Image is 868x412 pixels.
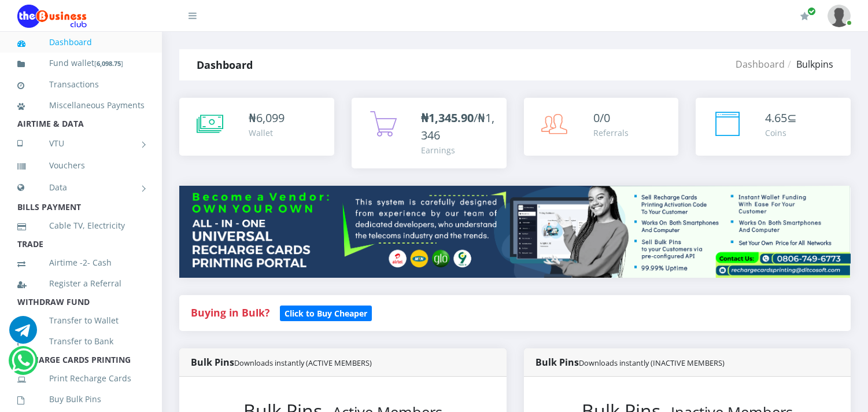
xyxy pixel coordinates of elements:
[256,110,285,126] span: 6,099
[800,12,809,21] i: Renew/Upgrade Subscription
[17,5,87,28] img: Logo
[421,110,494,143] span: /₦1,346
[17,50,145,77] a: Fund wallet[6,098.75]
[352,98,507,168] a: ₦1,345.90/₦1,346 Earnings
[191,306,269,319] strong: Buying in Bulk?
[280,306,372,319] a: Click to Buy Cheaper
[593,110,610,126] span: 0/0
[191,356,372,369] strong: Bulk Pins
[17,328,145,355] a: Transfer to Bank
[421,110,474,126] b: ₦1,345.90
[524,98,679,156] a: 0/0 Referrals
[535,356,725,369] strong: Bulk Pins
[765,109,797,127] div: ⊆
[234,358,372,368] small: Downloads instantly (ACTIVE MEMBERS)
[94,59,123,68] small: [ ]
[421,144,495,156] div: Earnings
[807,7,816,16] span: Renew/Upgrade Subscription
[17,173,145,202] a: Data
[765,110,787,126] span: 4.65
[17,365,145,392] a: Print Recharge Cards
[579,358,725,368] small: Downloads instantly (INACTIVE MEMBERS)
[197,58,253,72] strong: Dashboard
[12,355,35,374] a: Chat for support
[249,127,285,139] div: Wallet
[765,127,797,139] div: Coins
[17,29,145,56] a: Dashboard
[17,249,145,276] a: Airtime -2- Cash
[179,186,851,278] img: multitenant_rcp.png
[97,59,121,68] b: 6,098.75
[736,58,785,71] a: Dashboard
[17,92,145,119] a: Miscellaneous Payments
[249,109,285,127] div: ₦
[285,308,367,319] b: Click to Buy Cheaper
[785,57,833,71] li: Bulkpins
[17,129,145,158] a: VTU
[17,71,145,98] a: Transactions
[593,127,629,139] div: Referrals
[17,212,145,239] a: Cable TV, Electricity
[17,152,145,179] a: Vouchers
[17,307,145,334] a: Transfer to Wallet
[9,325,37,344] a: Chat for support
[828,5,851,27] img: User
[17,270,145,297] a: Register a Referral
[179,98,334,156] a: ₦6,099 Wallet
